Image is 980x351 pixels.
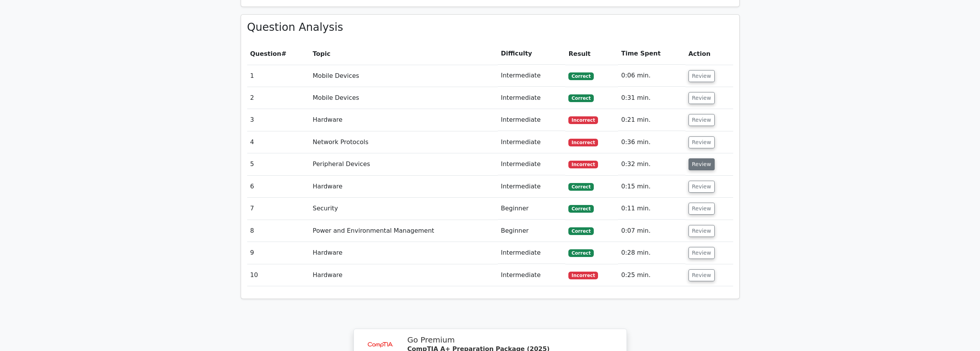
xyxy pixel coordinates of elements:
[618,43,685,65] th: Time Spent
[568,139,598,146] span: Incorrect
[247,264,310,286] td: 10
[247,21,733,34] h3: Question Analysis
[498,242,566,264] td: Intermediate
[310,109,498,131] td: Hardware
[618,198,685,220] td: 0:11 min.
[618,65,685,87] td: 0:06 min.
[618,220,685,242] td: 0:07 min.
[689,114,715,126] button: Review
[247,176,310,198] td: 6
[689,203,715,215] button: Review
[247,43,310,65] th: #
[568,227,593,235] span: Correct
[247,242,310,264] td: 9
[247,87,310,109] td: 2
[689,92,715,104] button: Review
[689,70,715,82] button: Review
[498,264,566,286] td: Intermediate
[498,109,566,131] td: Intermediate
[618,176,685,198] td: 0:15 min.
[247,153,310,175] td: 5
[689,269,715,281] button: Review
[618,264,685,286] td: 0:25 min.
[568,205,593,213] span: Correct
[498,220,566,242] td: Beginner
[310,43,498,65] th: Topic
[310,264,498,286] td: Hardware
[685,43,733,65] th: Action
[310,220,498,242] td: Power and Environmental Management
[498,153,566,175] td: Intermediate
[247,109,310,131] td: 3
[568,249,593,257] span: Correct
[568,94,593,102] span: Correct
[568,72,593,80] span: Correct
[498,176,566,198] td: Intermediate
[310,65,498,87] td: Mobile Devices
[689,136,715,148] button: Review
[498,131,566,153] td: Intermediate
[247,131,310,153] td: 4
[689,247,715,259] button: Review
[689,225,715,237] button: Review
[310,198,498,220] td: Security
[498,198,566,220] td: Beginner
[310,176,498,198] td: Hardware
[498,43,566,65] th: Difficulty
[310,131,498,153] td: Network Protocols
[618,131,685,153] td: 0:36 min.
[618,87,685,109] td: 0:31 min.
[310,153,498,175] td: Peripheral Devices
[568,116,598,124] span: Incorrect
[247,220,310,242] td: 8
[618,153,685,175] td: 0:32 min.
[498,87,566,109] td: Intermediate
[310,242,498,264] td: Hardware
[498,65,566,87] td: Intermediate
[689,158,715,170] button: Review
[568,161,598,168] span: Incorrect
[247,65,310,87] td: 1
[689,181,715,193] button: Review
[565,43,618,65] th: Result
[247,198,310,220] td: 7
[250,50,281,57] span: Question
[568,272,598,279] span: Incorrect
[310,87,498,109] td: Mobile Devices
[618,109,685,131] td: 0:21 min.
[568,183,593,191] span: Correct
[618,242,685,264] td: 0:28 min.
